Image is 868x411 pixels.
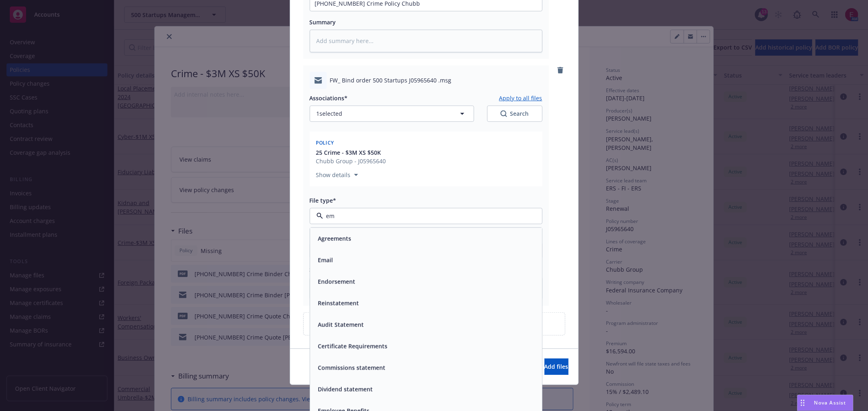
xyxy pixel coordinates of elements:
div: Drag to move [798,395,808,411]
button: Audit Statement [318,320,364,329]
div: Upload new files [303,312,565,335]
button: Nova Assist [797,395,853,411]
button: Endorsement [318,277,356,286]
button: Certificate Requirements [318,342,388,350]
span: Nova Assist [814,399,846,406]
button: Email [318,255,333,264]
button: Agreements [318,234,352,242]
button: Reinstatement [318,299,359,307]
